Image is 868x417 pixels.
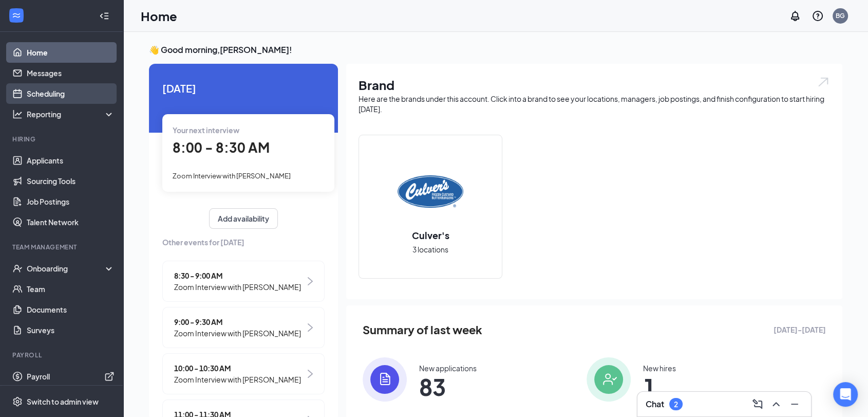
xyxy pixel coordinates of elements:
div: Switch to admin view [27,396,99,407]
a: PayrollExternalLink [27,366,115,387]
span: Zoom Interview with [PERSON_NAME] [174,374,301,385]
a: Scheduling [27,83,115,104]
div: Team Management [12,243,112,251]
span: Other events for [DATE] [162,237,325,248]
span: 8:00 - 8:30 AM [173,139,270,156]
div: New hires [643,363,676,373]
a: Talent Network [27,212,115,232]
svg: QuestionInfo [812,10,824,22]
span: 83 [419,377,477,396]
a: Applicants [27,150,115,171]
span: 3 locations [412,244,448,255]
div: Hiring [12,135,112,143]
svg: Minimize [788,398,801,410]
a: Team [27,279,115,299]
div: Here are the brands under this account. Click into a brand to see your locations, managers, job p... [358,94,830,114]
div: Payroll [12,351,112,359]
span: [DATE] [162,80,325,96]
span: 10:00 - 10:30 AM [174,362,301,374]
span: Zoom Interview with [PERSON_NAME] [174,328,301,339]
span: Summary of last week [363,321,482,339]
div: 2 [674,400,678,409]
span: Zoom Interview with [PERSON_NAME] [174,281,301,293]
button: ComposeMessage [749,396,766,412]
svg: Notifications [789,10,801,22]
h3: Chat [646,398,664,410]
div: Open Intercom Messenger [833,382,858,407]
svg: UserCheck [12,263,23,274]
svg: Collapse [99,11,109,21]
h2: Culver's [402,229,460,242]
div: BG [836,11,845,20]
img: icon [587,357,631,402]
svg: Analysis [12,109,23,119]
button: Minimize [786,396,803,412]
a: Job Postings [27,191,115,212]
h1: Home [141,7,177,25]
svg: ChevronUp [770,398,782,410]
svg: ComposeMessage [751,398,764,410]
img: Culver's [398,159,463,225]
a: Documents [27,299,115,320]
button: ChevronUp [768,396,784,412]
span: 1 [643,377,676,396]
a: Home [27,42,115,63]
svg: WorkstreamLogo [11,10,22,21]
div: New applications [419,363,477,373]
svg: Settings [12,396,23,407]
h1: Brand [358,76,830,94]
button: Add availability [209,208,278,229]
h3: 👋 Good morning, [PERSON_NAME] ! [149,44,842,56]
span: [DATE] - [DATE] [773,324,826,335]
span: 8:30 - 9:00 AM [174,270,301,281]
img: icon [363,357,407,402]
span: 9:00 - 9:30 AM [174,316,301,328]
span: Your next interview [173,125,239,135]
div: Onboarding [27,263,106,274]
a: Sourcing Tools [27,171,115,191]
a: Messages [27,63,115,83]
span: Zoom Interview with [PERSON_NAME] [173,172,291,180]
div: Reporting [27,109,115,119]
a: Surveys [27,320,115,340]
img: open.6027fd2a22e1237b5b06.svg [817,76,830,88]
